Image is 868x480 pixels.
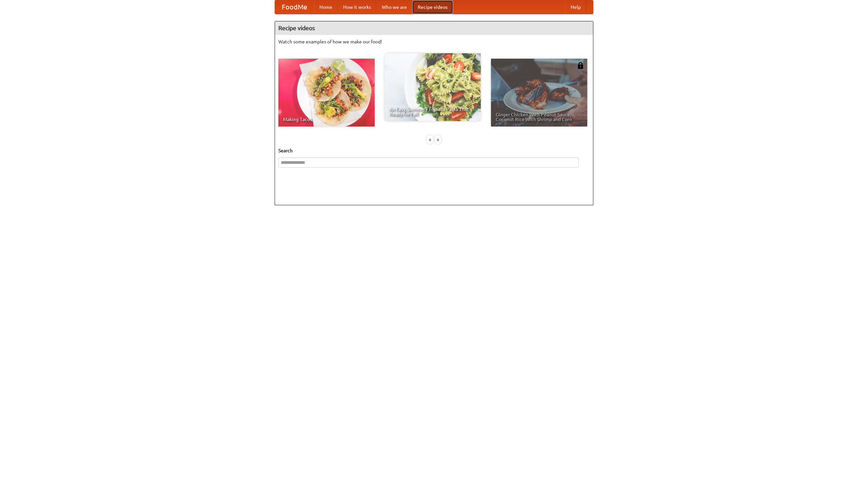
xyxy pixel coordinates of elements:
h4: Recipe videos [275,21,593,35]
a: How it works [338,0,376,14]
h5: Search [278,147,590,154]
div: » [435,135,441,144]
span: An Easy, Summery Tomato Pasta That's Ready for Fall [389,107,476,116]
img: 483408.png [577,62,584,69]
a: Home [314,0,338,14]
a: An Easy, Summery Tomato Pasta That's Ready for Fall [384,53,481,121]
a: Who we are [376,0,412,14]
a: Recipe videos [412,0,453,14]
a: Help [565,0,586,14]
div: « [427,135,433,144]
a: FoodMe [275,0,314,14]
a: Making Tacos [278,59,375,127]
span: Making Tacos [283,117,370,122]
p: Watch some examples of how we make our food! [278,38,590,45]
